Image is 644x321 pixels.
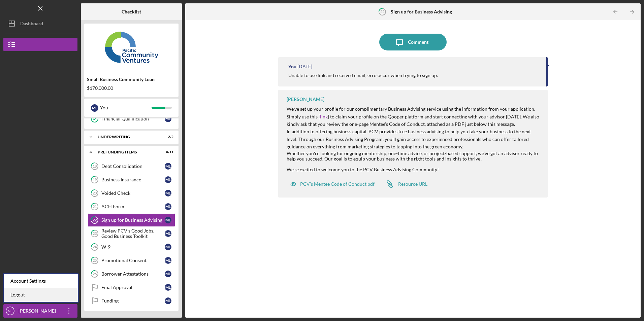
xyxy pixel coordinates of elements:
[381,177,427,191] a: Resource URL
[101,271,165,277] div: Borrower Attestations
[101,190,165,196] div: Voided Check
[101,217,165,223] div: Sign up for Business Advising
[88,112,175,126] a: Financial QualificationML
[165,257,171,264] div: M L
[17,304,61,319] div: [PERSON_NAME]
[101,177,165,182] div: Business Insurance
[98,150,157,154] div: Prefunding Items
[84,27,179,67] img: Product logo
[165,297,171,304] div: M L
[287,105,541,128] p: We’ve set up your profile for our complimentary Business Advising service using the information f...
[379,34,447,50] button: Comment
[88,173,175,186] a: 19Business InsuranceML
[93,231,97,236] tspan: 23
[88,159,175,173] a: 18Debt ConsolidationML
[88,186,175,200] a: 20Voided CheckML
[93,191,97,195] tspan: 20
[380,9,384,14] tspan: 22
[288,73,438,78] div: Unable to use link and received email, erro occur when trying to sign up.
[165,190,171,197] div: M L
[91,104,98,112] div: M L
[165,230,171,237] div: M L
[93,272,97,276] tspan: 26
[287,128,541,150] p: In addition to offering business capital, PCV provides free business advising to help you take yo...
[101,298,165,304] div: Funding
[3,17,77,30] button: Dashboard
[320,114,328,119] a: link
[88,213,175,227] a: 22Sign up for Business AdvisingML
[101,164,165,169] div: Debt Consolidation
[165,284,171,291] div: M L
[391,9,452,14] b: Sign up for Business Advising
[88,294,175,308] a: FundingML
[398,181,427,187] div: Resource URL
[20,17,43,32] div: Dashboard
[100,102,152,113] div: You
[93,178,97,182] tspan: 19
[88,227,175,240] a: 23Review PCV's Good Jobs, Good Business ToolkitML
[101,244,165,250] div: W-9
[93,164,97,169] tspan: 18
[93,245,97,249] tspan: 24
[287,97,324,102] div: [PERSON_NAME]
[165,115,171,122] div: M L
[165,271,171,277] div: M L
[161,135,173,139] div: 2 / 2
[101,285,165,290] div: Final Approval
[88,200,175,213] a: 21ACH FormML
[297,64,312,69] time: 2025-09-17 21:46
[93,205,97,209] tspan: 21
[287,167,541,172] div: We’re excited to welcome you to the PCV Business Advising Community!
[122,9,141,14] b: Checklist
[287,177,378,191] button: PCV's Mentee Code of Conduct.pdf
[287,105,541,162] div: Whether you're looking for ongoing mentorship, one-time advice, or project-based support, we’ve g...
[3,304,77,318] button: ML[PERSON_NAME]
[165,163,171,170] div: M L
[288,64,296,69] div: You
[4,288,78,302] a: Logout
[165,217,171,223] div: M L
[88,267,175,281] a: 26Borrower AttestationsML
[88,281,175,294] a: Final ApprovalML
[87,85,176,91] div: $170,000.00
[93,218,97,222] tspan: 22
[161,150,173,154] div: 0 / 11
[101,258,165,263] div: Promotional Consent
[88,254,175,267] a: 25Promotional ConsentML
[165,244,171,250] div: M L
[4,274,78,288] div: Account Settings
[8,309,12,313] text: ML
[101,228,165,239] div: Review PCV's Good Jobs, Good Business Toolkit
[93,258,97,263] tspan: 25
[98,135,157,139] div: Underwriting
[165,176,171,183] div: M L
[88,240,175,254] a: 24W-9ML
[101,116,165,121] div: Financial Qualification
[101,204,165,209] div: ACH Form
[408,34,428,50] div: Comment
[300,181,375,187] div: PCV's Mentee Code of Conduct.pdf
[165,203,171,210] div: M L
[87,77,176,82] div: Small Business Community Loan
